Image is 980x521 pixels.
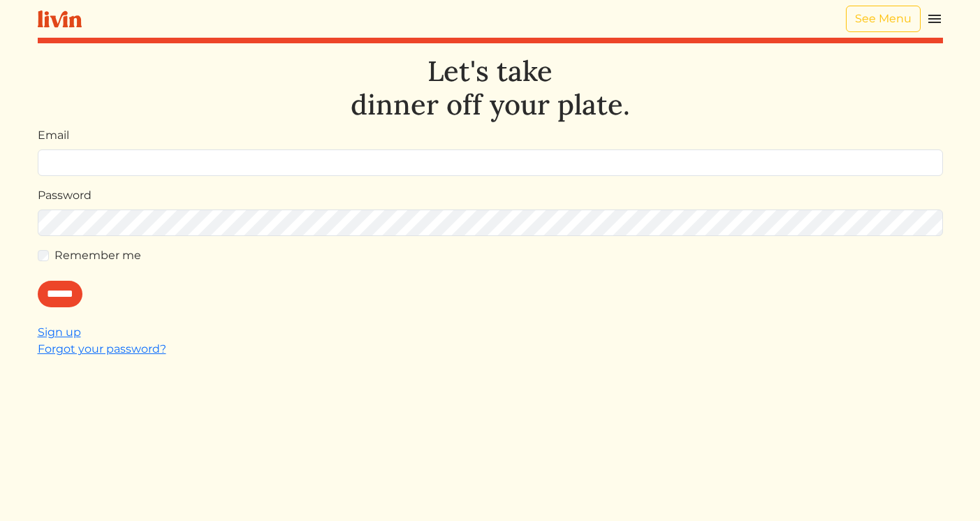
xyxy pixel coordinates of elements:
label: Password [38,187,92,204]
label: Email [38,127,69,144]
label: Remember me [54,247,141,264]
img: menu_hamburger-cb6d353cf0ecd9f46ceae1c99ecbeb4a00e71ca567a856bd81f57e9d8c17bb26.svg [926,10,943,27]
h1: Let's take dinner off your plate. [38,54,943,122]
a: Forgot your password? [38,342,166,355]
img: livin-logo-a0d97d1a881af30f6274990eb6222085a2533c92bbd1e4f22c21b4f0d0e3210c.svg [38,10,82,28]
a: Sign up [38,325,81,339]
a: See Menu [846,6,921,32]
